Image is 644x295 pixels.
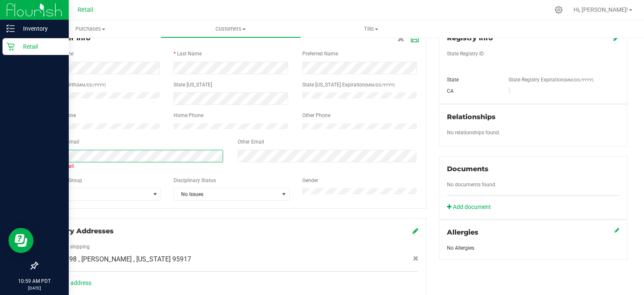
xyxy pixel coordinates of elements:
[20,25,161,33] span: Purchases
[279,188,289,200] span: select
[447,244,619,252] div: No Allergies
[8,228,34,253] iframe: Resource center
[76,83,106,87] span: (MM/DD/YYYY)
[4,277,65,285] p: 10:59 AM PDT
[161,25,301,33] span: Customers
[447,165,488,173] span: Documents
[301,25,441,33] span: Tills
[78,6,93,13] span: Retail
[447,50,484,57] label: State Registry ID
[441,87,502,95] div: CA
[177,50,202,57] label: Last Name
[509,76,593,84] label: State Registry Expiration
[161,20,301,38] a: Customers
[302,81,395,89] label: State [US_STATE] Expiration
[302,112,330,119] label: Other Phone
[301,20,441,38] a: Tills
[4,285,65,291] p: [DATE]
[564,78,593,82] span: (MM/DD/YYYY)
[174,81,212,89] label: State [US_STATE]
[6,42,15,51] inline-svg: Retail
[174,112,203,119] label: Home Phone
[302,177,318,184] label: Gender
[20,20,161,38] a: Purchases
[447,228,478,236] span: Allergies
[302,50,338,57] label: Preferred Name
[45,227,114,235] span: Delivery Addresses
[15,42,65,52] p: Retail
[45,162,225,170] div: Invalid email
[45,188,150,200] span: None
[447,203,495,211] a: Add document
[447,182,496,188] span: No documents found.
[174,188,279,200] span: No Issues
[553,6,564,14] div: Manage settings
[365,83,395,87] span: (MM/DD/YYYY)
[150,188,161,200] span: select
[6,24,15,33] inline-svg: Inventory
[574,6,628,13] span: Hi, [PERSON_NAME]!
[447,113,496,121] span: Relationships
[48,81,106,89] label: Date of Birth
[447,129,500,136] label: No relationships found.
[441,76,502,84] div: State
[238,138,264,146] label: Other Email
[45,254,191,264] span: PO BX 298 , [PERSON_NAME] , [US_STATE] 95917
[15,23,65,34] p: Inventory
[174,177,216,184] label: Disciplinary Status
